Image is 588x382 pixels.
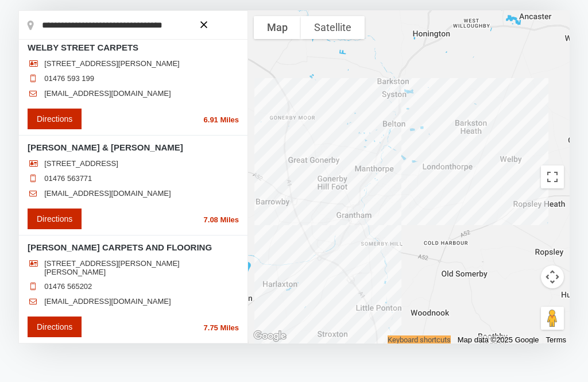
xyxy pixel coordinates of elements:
a: 01476 565202 [44,282,92,291]
button: Keyboard shortcuts [388,335,451,345]
h3: [PERSON_NAME] CARPETS AND FLOORING [28,241,239,253]
button: Drag Pegman onto the map to open Street View [541,307,564,330]
img: Google [251,329,289,344]
button: Toggle fullscreen view [541,165,564,188]
h3: [PERSON_NAME] & [PERSON_NAME] [28,141,239,153]
span: 7.08 Miles [204,215,239,225]
a: [EMAIL_ADDRESS][DOMAIN_NAME] [44,89,171,98]
span: [STREET_ADDRESS][PERSON_NAME] [44,59,180,68]
div: FLOOR DESIGNS [248,10,570,344]
a: Open this area in Google Maps (opens a new window) [251,329,289,344]
a: [EMAIL_ADDRESS][DOMAIN_NAME] [44,189,171,198]
a: Directions [28,109,82,129]
span: 6.91 Miles [204,115,239,125]
span: Map data ©2025 Google [458,335,539,344]
span: 7.75 Miles [204,323,239,333]
h3: WELBY STREET CARPETS [28,41,239,53]
span: [STREET_ADDRESS] [44,159,118,168]
a: Terms (opens in new tab) [546,335,566,345]
a: 01476 593 199 [44,74,94,83]
a: [EMAIL_ADDRESS][DOMAIN_NAME] [44,297,171,306]
a: 01476 563771 [44,174,92,183]
a: Directions [28,317,82,337]
button: Show satellite imagery [301,16,365,39]
button: Map camera controls [541,265,564,288]
span: [STREET_ADDRESS][PERSON_NAME][PERSON_NAME] [44,259,239,276]
a: Directions [28,209,82,229]
button: Show street map [254,16,301,39]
